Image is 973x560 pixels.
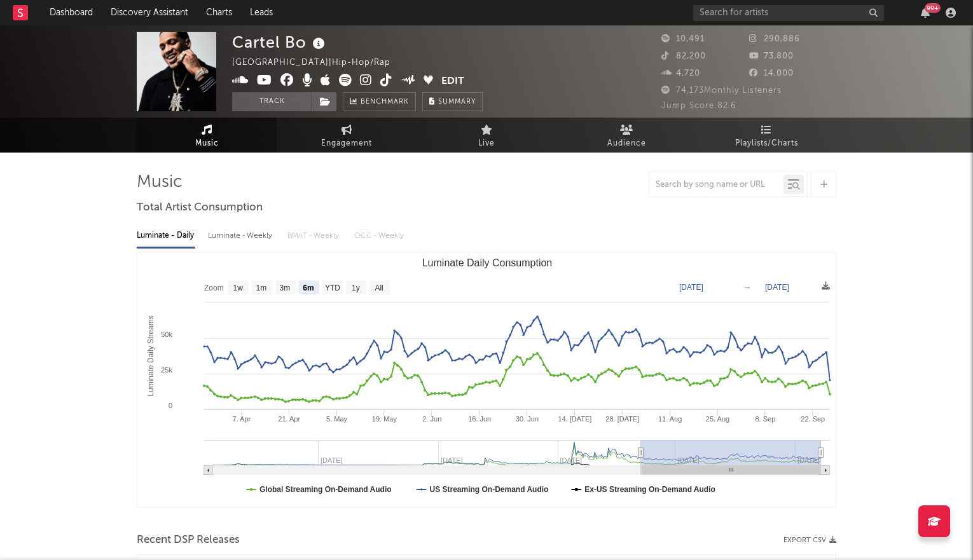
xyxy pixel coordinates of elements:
[361,95,409,110] span: Benchmark
[584,485,715,494] text: Ex-US Streaming On-Demand Audio
[749,35,800,43] span: 290,886
[417,118,556,153] a: Live
[649,180,783,190] input: Search by song name or URL
[783,536,836,544] button: Export CSV
[278,415,300,423] text: 21. Apr
[661,35,705,43] span: 10,491
[137,252,836,507] svg: Luminate Daily Consumption
[321,136,372,151] span: Engagement
[372,415,397,423] text: 19. May
[801,415,825,423] text: 22. Sep
[137,533,240,548] span: Recent DSP Releases
[661,52,706,60] span: 82,200
[605,415,639,423] text: 28. [DATE]
[232,55,405,71] div: [GEOGRAPHIC_DATA] | Hip-Hop/Rap
[259,485,392,494] text: Global Streaming On-Demand Audio
[749,52,794,60] span: 73,800
[195,136,219,151] span: Music
[607,136,646,151] span: Audience
[558,415,591,423] text: 14. [DATE]
[706,415,729,423] text: 25. Aug
[755,415,775,423] text: 8. Sep
[208,225,275,247] div: Luminate - Weekly
[326,415,348,423] text: 5. May
[422,92,483,111] button: Summary
[765,283,789,292] text: [DATE]
[343,92,416,111] a: Benchmark
[137,225,195,247] div: Luminate - Daily
[743,283,751,292] text: →
[256,283,267,292] text: 1m
[352,283,360,292] text: 1y
[422,257,553,268] text: Luminate Daily Consumption
[696,118,836,153] a: Playlists/Charts
[556,118,696,153] a: Audience
[303,283,314,292] text: 6m
[516,415,539,423] text: 30. Jun
[161,331,172,338] text: 50k
[161,366,172,374] text: 25k
[325,283,340,292] text: YTD
[232,92,312,111] button: Track
[661,69,700,78] span: 4,720
[277,118,417,153] a: Engagement
[468,415,491,423] text: 16. Jun
[478,136,495,151] span: Live
[280,283,291,292] text: 3m
[233,283,244,292] text: 1w
[232,415,251,423] text: 7. Apr
[693,5,884,21] input: Search for artists
[925,3,941,13] div: 99 +
[137,200,263,215] span: Total Artist Consumption
[375,283,383,292] text: All
[169,402,172,409] text: 0
[749,69,794,78] span: 14,000
[438,99,476,106] span: Summary
[679,283,703,292] text: [DATE]
[441,74,464,90] button: Edit
[735,136,798,151] span: Playlists/Charts
[146,315,155,396] text: Luminate Daily Streams
[429,485,548,494] text: US Streaming On-Demand Audio
[137,118,277,153] a: Music
[661,102,736,110] span: Jump Score: 82.6
[658,415,682,423] text: 11. Aug
[921,8,930,18] button: 99+
[661,86,782,95] span: 74,173 Monthly Listeners
[422,415,441,423] text: 2. Jun
[204,283,224,292] text: Zoom
[232,32,328,53] div: Cartel Bo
